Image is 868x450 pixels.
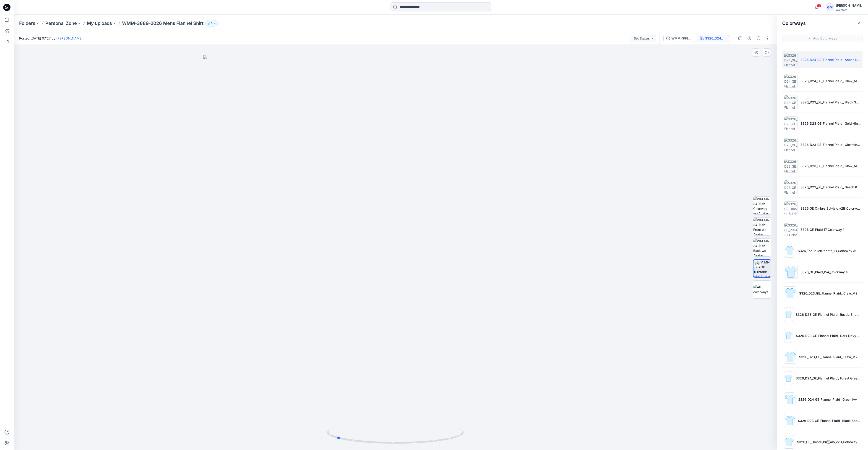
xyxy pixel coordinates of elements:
p: S326_D24_GE_Flannel Plaid_ Green Ivy_M25349D [798,397,861,402]
img: S326_D23_GE_Flannel Plaid_ Rustic Brick_M25308H(20% smaller) [784,308,793,321]
img: WM MN 34 TOP Colorway wo Avatar [753,197,771,214]
p: S326_D23_GE_Flannel Plaid_ Rustic Brick_M25308H(20% smaller) [796,312,861,317]
p: S326_GE_Ombre_Bu alo_v2B_Colorway 4(20% smaller) [797,439,861,444]
p: S326_D23_GE_Flannel Plaid_ Beach Khaki_M25451B [800,185,861,189]
img: S326_GE_Ombre_Bu alo_v2B_Colorway 4(20% smaller) [784,435,794,449]
p: S326_D24_GE_Flannel Plaid_ Claw_M25309E [800,79,861,83]
p: S326_D23_GE_Flannel Plaid_ Black Soot_M25308D [798,418,861,423]
img: WM MN 34 TOP Back wo Avatar [753,239,771,256]
p: S326_D23_GE_Flannel Plaid_ Claw_M25308F [799,291,861,296]
img: S326_D23_GE_Flannel Plaid_ Black Soot_M25363D(25% smaller) [784,95,798,109]
p: S326_D23_GE_Flannel Plaid_ Gold Hint_M25307F [800,121,861,126]
img: S326_D23_GE_Flannel Plaid_ Gloaming Blue_M25364C [784,138,798,151]
p: S326_D23_GE_Flannel Plaid_ Claw_M25397D [800,163,861,168]
p: S326_D24_GE_Flannel Plaid_ Forest Green_M25398G(10% smaller) [796,376,861,381]
p: S326_D23_GE_Flannel Plaid_ Gloaming Blue_M25364C [800,142,861,147]
img: S326_GE_Ombre_Bu alo_v2B_Colorway 5(20% smaller) [784,201,798,215]
div: WMM-3889-2026 Mens Flannel Shirt_Full Colorway [671,36,692,41]
p: 1 [211,21,212,26]
a: Folders [19,20,35,26]
p: S326_GE_Plaid_17_Colorway 1 [800,227,844,232]
span: Posted [DATE] 07:27 by [19,36,83,41]
p: S326_GE_Plaid_15A_Colorway 4 [800,270,848,274]
img: WM MN 34 TOP Turntable with Avatar [753,260,771,277]
img: S326_GE_Plaid_17_Colorway 1 [784,223,798,236]
img: S326_D24_GE_Flannel Plaid_ Claw_M25309E [784,74,798,88]
p: S326_D24_GE_Flannel Plaid_ Ashen Blue_M25348E [800,57,861,62]
a: [PERSON_NAME] [56,36,83,40]
span: 14 [816,4,821,8]
a: My uploads [87,20,112,26]
p: S326_D23_GE_Flannel Plaid_ Claw_M25451D [799,355,861,359]
a: Personal Zone [45,20,77,26]
div: S326_D24_GE_Flannel Plaid_ Ashen Blue_M25348E [705,36,726,41]
img: S326_D23_GE_Flannel Plaid_ Claw_M25397D [784,159,798,173]
img: S326_D24_GE_Flannel Plaid_ Ashen Blue_M25348E [784,53,798,66]
div: Walmart [836,8,862,12]
button: S326_D24_GE_Flannel Plaid_ Ashen Blue_M25348E [697,35,729,42]
h2: Colorways [782,21,806,26]
img: S326_D23_GE_Flannel Plaid_ Beach Khaki_M25451B [784,180,798,194]
p: S326_D23_GE_Flannel Plaid_ Black Soot_M25363D(25% smaller) [800,100,861,105]
button: 1 [205,20,218,26]
img: S326_D23_GE_Flannel Plaid_ Gold Hint_M25307F [784,116,798,130]
img: S326_D23_GE_Flannel Plaid_ Dark Navy_M25396G(20% smaller) [784,329,793,342]
div: GM [826,3,834,11]
p: S326_D23_GE_Flannel Plaid_ Dark Navy_M25396G(20% smaller) [796,333,861,338]
img: S326_D23_GE_Flannel Plaid_ Black Soot_M25308D [784,414,795,427]
img: S326_D23_GE_Flannel Plaid_ Claw_M25451D [784,350,796,364]
img: WM MN 34 TOP Front wo Avatar [753,218,771,235]
img: All colorways [753,285,771,294]
img: S326_GE_Plaid_15A_Colorway 4 [784,265,798,279]
button: WMM-3889-2026 Mens Flannel Shirt_Full Colorway [663,35,695,42]
img: S326_D23_GE_Flannel Plaid_ Claw_M25308F [784,286,796,300]
img: S326_D24_GE_Flannel Plaid_ Green Ivy_M25349D [784,392,795,406]
img: S326_D24_GE_Flannel Plaid_ Forest Green_M25398G(10% smaller) [784,371,793,385]
p: S326_GE_Ombre_Bu alo_v2B_Colorway 5(20% smaller) [800,206,861,211]
button: Details [746,35,753,42]
p: WMM-3889-2026 Mens Flannel Shirt [122,20,203,26]
p: S326_TopSellerUpdate_1B_Colorway 3(30% smaller) [798,248,861,253]
img: eyJhbGciOiJIUzI1NiIsImtpZCI6IjAiLCJzbHQiOiJzZXMiLCJ0eXAiOiJKV1QifQ.eyJkYXRhIjp7InR5cGUiOiJzdG9yYW... [203,55,587,450]
img: S326_TopSellerUpdate_1B_Colorway 3(30% smaller) [784,244,795,258]
div: [PERSON_NAME] [836,3,862,8]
